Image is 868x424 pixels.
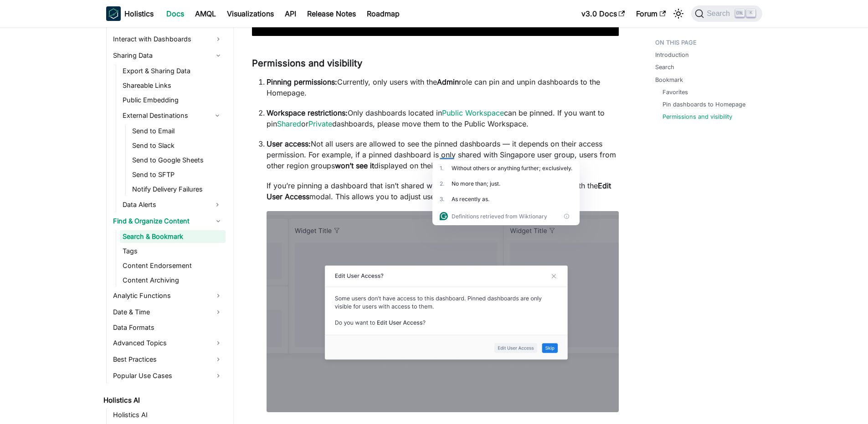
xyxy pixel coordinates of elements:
a: Analytic Functions [110,288,226,303]
kbd: K [746,9,755,17]
a: Holistics AI [110,409,226,421]
a: Find & Organize Content [110,214,226,228]
a: Release Notes [302,6,361,21]
a: Holistics AI [101,394,226,407]
a: Private [308,119,332,128]
h3: Permissions and visibility [252,58,619,69]
a: Visualizations [221,6,279,21]
a: Date & Time [110,305,226,319]
a: External Destinations [120,108,209,123]
a: Best Practices [110,352,226,367]
nav: Docs sidebar [97,27,234,424]
a: Introduction [655,50,689,59]
a: Forum [631,6,671,21]
a: Public Embedding [120,94,226,106]
span: Search [704,10,735,18]
button: Collapse sidebar category 'External Destinations' [209,108,226,123]
a: Favorites [663,88,688,96]
a: Permissions and visibility [663,112,732,121]
b: Holistics [124,8,154,19]
a: Popular Use Cases [110,368,226,383]
a: Search & Bookmark [120,230,226,243]
a: Docs [161,6,190,21]
a: Content Archiving [120,274,226,287]
a: Shareable Links [120,79,226,92]
a: Search [655,63,674,71]
a: Bookmark [655,76,683,84]
a: Public Workspace [442,108,504,117]
a: Data Alerts [120,197,209,212]
a: Interact with Dashboards [110,32,226,46]
a: Notify Delivery Failures [129,183,226,196]
a: Send to Email [129,125,226,137]
a: Send to SFTP [129,168,226,181]
a: Data Formats [110,321,226,334]
a: v3.0 Docs [576,6,631,21]
p: If you’re pinning a dashboard that isn’t shared with all users, the system will prompt you with t... [267,180,619,202]
strong: Workspace restrictions: [267,108,348,117]
p: Only dashboards located in can be pinned. If you want to pin or dashboards, please move them to t... [267,107,619,129]
strong: User access: [267,139,311,148]
strong: won’t see it [335,161,374,170]
a: API [279,6,302,21]
a: Advanced Topics [110,336,226,350]
a: Sharing Data [110,48,226,63]
a: Tags [120,245,226,257]
a: Send to Google Sheets [129,154,226,167]
strong: Edit User Access [267,181,611,201]
strong: Pinning permissions: [267,77,337,86]
button: Expand sidebar category 'Data Alerts' [209,197,226,212]
a: Shared [277,119,301,128]
a: HolisticsHolistics [106,6,154,21]
a: Content Endorsement [120,259,226,272]
p: Not all users are allowed to see the pinned dashboards — it depends on their access permission. F... [267,138,619,171]
a: Send to Slack [129,139,226,152]
img: Edit user access [267,211,619,412]
a: Export & Sharing Data [120,65,226,77]
p: Currently, only users with the role can pin and unpin dashboards to the Homepage. [267,76,619,98]
a: AMQL [190,6,221,21]
button: Search (Ctrl+K) [691,5,762,22]
img: Holistics [106,6,121,21]
strong: Admin [437,77,459,86]
a: Pin dashboards to Homepage [663,100,745,109]
a: Roadmap [361,6,405,21]
button: Switch between dark and light mode (currently light mode) [671,6,686,21]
